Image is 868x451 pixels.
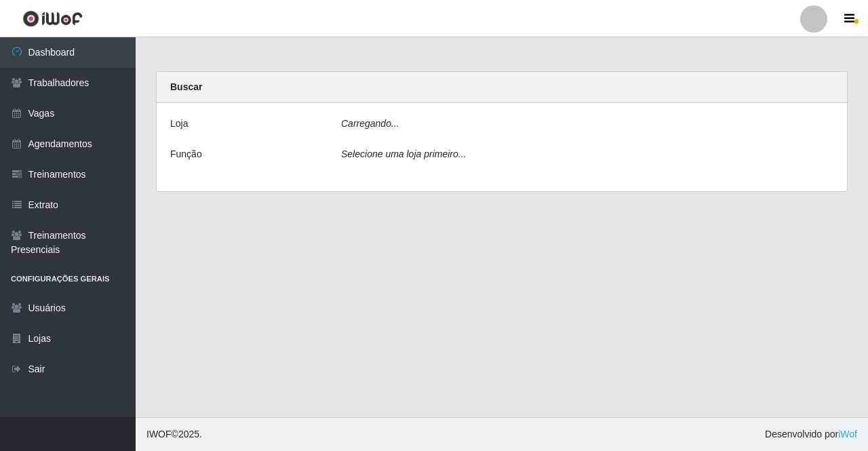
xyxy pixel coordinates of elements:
[170,117,188,131] label: Loja
[170,81,202,92] strong: Buscar
[765,427,857,442] span: Desenvolvido por
[146,429,172,439] span: IWOF
[146,427,202,442] span: © 2025 .
[170,147,202,161] label: Função
[838,429,857,439] a: iWof
[341,118,399,129] i: Carregando...
[341,149,466,159] i: Selecione uma loja primeiro...
[22,10,83,27] img: CoreUI Logo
